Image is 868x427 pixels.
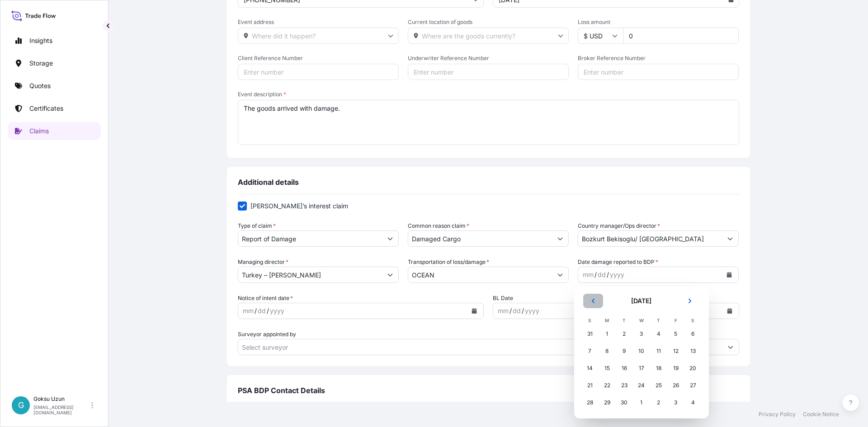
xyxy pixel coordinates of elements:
[685,326,701,342] div: Saturday, September 6, 2025
[651,343,667,359] div: Thursday, September 11, 2025
[582,360,598,376] div: Sunday, September 14, 2025
[633,315,650,325] th: W
[668,377,684,394] div: Friday, September 26, 2025
[633,360,650,376] div: Wednesday, September 17, 2025
[651,326,667,342] div: Thursday, September 4, 2025
[581,315,599,325] th: S
[633,394,650,411] div: Wednesday, October 1, 2025
[651,377,667,394] div: Thursday, September 25, 2025
[680,294,700,308] button: Next
[668,360,684,376] div: Friday, September 19, 2025
[599,394,615,411] div: Monday, September 29, 2025
[685,343,701,359] div: Saturday, September 13, 2025
[668,343,684,359] div: Friday, September 12, 2025
[668,326,684,342] div: Friday, September 5, 2025
[668,394,684,411] div: Friday, October 3, 2025
[599,315,616,325] th: M
[599,360,615,376] div: Monday, September 15, 2025
[599,343,615,359] div: Monday, September 8, 2025
[685,377,701,394] div: Saturday, September 27, 2025
[609,296,675,305] h2: [DATE]
[582,377,598,394] div: Sunday, September 21, 2025
[616,326,632,342] div: Tuesday, September 2, 2025
[582,343,598,359] div: Sunday, September 7, 2025
[599,377,615,394] div: Monday, September 22, 2025
[685,360,701,376] div: Saturday, September 20, 2025
[581,315,702,411] table: September 2025
[616,394,632,411] div: Tuesday, September 30, 2025
[583,294,603,308] button: Previous
[616,377,632,394] div: Tuesday, September 23, 2025
[633,343,650,359] div: Wednesday, September 10, 2025
[633,377,650,394] div: Wednesday, September 24, 2025
[633,326,650,342] div: Wednesday, September 3, 2025
[684,315,702,325] th: S
[581,294,702,411] div: September 2025
[651,360,667,376] div: Thursday, September 18, 2025
[582,326,598,342] div: Sunday, August 31, 2025
[616,360,632,376] div: Tuesday, September 16, 2025
[650,315,667,325] th: T
[651,394,667,411] div: Thursday, October 2, 2025
[574,286,709,418] section: Calendar
[685,394,701,411] div: Saturday, October 4, 2025
[582,394,598,411] div: Sunday, September 28, 2025
[616,315,633,325] th: T
[667,315,684,325] th: F
[599,326,615,342] div: Monday, September 1, 2025
[616,343,632,359] div: Tuesday, September 9, 2025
